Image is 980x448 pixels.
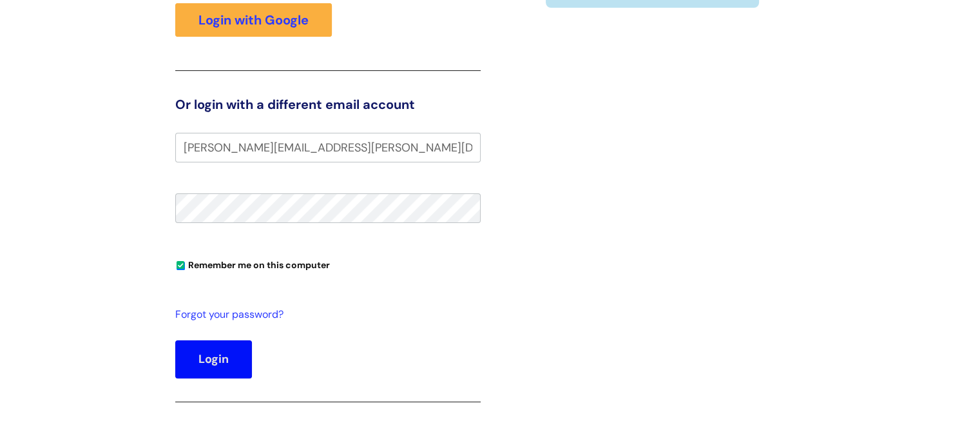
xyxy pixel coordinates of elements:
[175,257,330,271] label: Remember me on this computer
[175,97,481,112] h3: Or login with a different email account
[175,306,474,324] a: Forgot your password?
[175,133,481,162] input: Your e-mail address
[175,254,481,275] div: You can uncheck this option if you're logging in from a shared device
[175,3,332,37] a: Login with Google
[175,340,252,378] button: Login
[177,262,185,270] input: Remember me on this computer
